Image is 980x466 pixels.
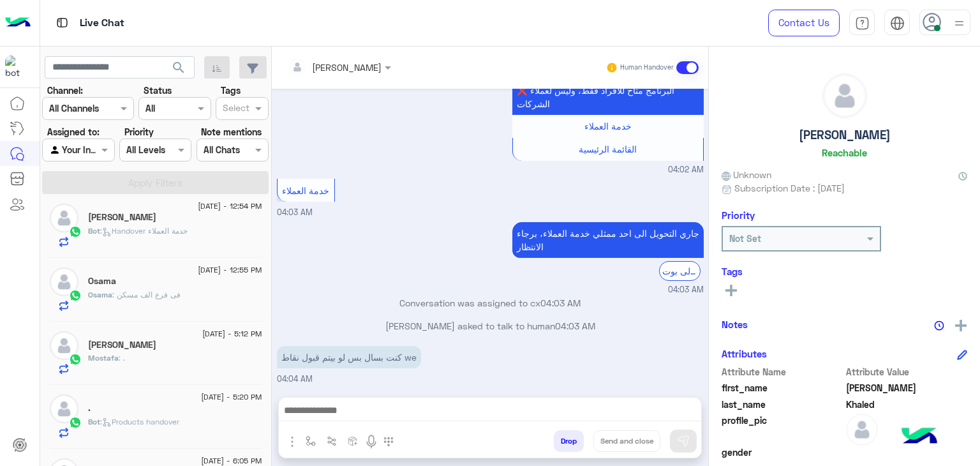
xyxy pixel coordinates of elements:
[88,353,119,363] span: Mostafa
[88,417,100,426] span: Bot
[722,266,967,277] h6: Tags
[5,10,31,36] img: Logo
[620,63,674,73] small: Human Handover
[722,168,771,181] span: Unknown
[846,365,968,379] span: Attribute Value
[734,181,845,195] span: Subscription Date : [DATE]
[277,207,313,217] span: 04:03 AM
[54,15,70,31] img: tab
[668,164,704,176] span: 04:02 AM
[69,353,82,366] img: WhatsApp
[144,84,172,97] label: Status
[69,225,82,238] img: WhatsApp
[768,10,840,36] a: Contact Us
[722,365,843,379] span: Attribute Name
[221,84,241,97] label: Tags
[201,391,262,403] span: [DATE] - 5:20 PM
[722,319,748,330] h6: Notes
[198,200,262,212] span: [DATE] - 12:54 PM
[823,74,866,117] img: defaultAdmin.png
[555,320,595,331] span: 04:03 AM
[100,417,179,426] span: : Products handover
[277,374,313,384] span: 04:04 AM
[822,147,867,158] h6: Reachable
[951,15,967,31] img: profile
[846,381,968,395] span: Ahmed
[799,128,891,142] h5: [PERSON_NAME]
[88,340,156,350] h5: Mostafa Ezzat
[124,125,154,139] label: Priority
[890,16,905,31] img: tab
[282,185,329,196] span: خدمة العملاء
[668,284,704,296] span: 04:03 AM
[343,430,364,451] button: create order
[50,395,78,423] img: defaultAdmin.png
[593,430,660,452] button: Send and close
[554,430,584,452] button: Drop
[659,261,701,281] div: الرجوع الى بوت
[163,56,195,84] button: search
[69,289,82,302] img: WhatsApp
[322,430,343,451] button: Trigger scenario
[301,430,322,451] button: select flow
[88,212,156,223] h5: Abo Youssef
[80,15,124,32] p: Live Chat
[50,267,78,296] img: defaultAdmin.png
[955,320,967,331] img: add
[47,125,100,139] label: Assigned to:
[69,416,82,429] img: WhatsApp
[5,56,28,79] img: 1403182699927242
[846,398,968,411] span: Khaled
[221,101,249,117] div: Select
[119,353,125,363] span: .
[722,446,843,459] span: gender
[855,16,870,31] img: tab
[202,328,262,340] span: [DATE] - 5:12 PM
[277,319,704,333] p: [PERSON_NAME] asked to talk to human
[584,121,632,132] span: خدمة العملاء
[512,222,704,258] p: 25/8/2025, 4:03 AM
[112,290,181,299] span: فى فرع الف مسكن
[846,446,968,459] span: null
[50,204,78,232] img: defaultAdmin.png
[677,435,690,447] img: send message
[88,276,116,287] h5: Osama
[579,144,637,154] span: القائمة الرئيسية
[364,434,379,449] img: send voice note
[383,437,394,447] img: make a call
[277,296,704,310] p: Conversation was assigned to cx
[42,171,269,194] button: Apply Filters
[100,226,188,236] span: : Handover خدمة العملاء
[722,414,843,443] span: profile_pic
[540,297,581,308] span: 04:03 AM
[849,10,875,36] a: tab
[327,436,337,446] img: Trigger scenario
[50,331,78,360] img: defaultAdmin.png
[88,403,91,414] h5: .
[198,264,262,276] span: [DATE] - 12:55 PM
[285,434,300,449] img: send attachment
[306,436,316,446] img: select flow
[846,414,878,446] img: defaultAdmin.png
[722,209,755,221] h6: Priority
[88,290,112,299] span: Osama
[88,226,100,236] span: Bot
[897,415,942,460] img: hulul-logo.png
[722,348,767,359] h6: Attributes
[348,436,358,446] img: create order
[722,398,843,411] span: last_name
[201,125,262,139] label: Note mentions
[934,320,944,331] img: notes
[47,84,83,97] label: Channel:
[722,381,843,395] span: first_name
[277,346,421,368] p: 25/8/2025, 4:04 AM
[171,60,186,75] span: search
